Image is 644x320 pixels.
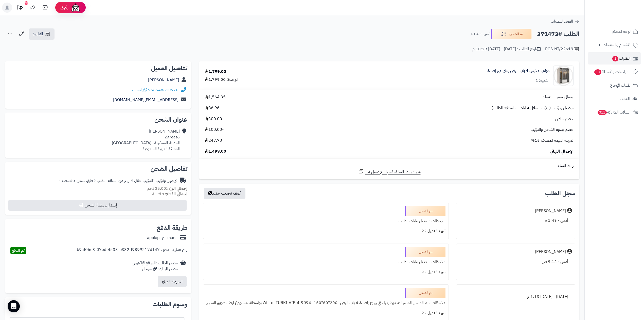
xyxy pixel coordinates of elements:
div: تم الشحن [405,206,445,216]
div: [DATE] - [DATE] 1:13 م [459,292,572,302]
span: 86.96 [205,105,220,111]
span: 1,499.00 [205,149,226,154]
button: أضف تحديث جديد [204,188,245,199]
span: إجمالي سعر المنتجات [542,94,574,100]
button: إصدار بوليصة الشحن [8,200,187,211]
span: رفيق [60,5,68,11]
a: الطلبات1 [588,52,641,65]
span: توصيل وتركيب (التركيب خلال 4 ايام من استلام الطلب) [492,105,574,111]
span: خصم خاص [555,116,574,122]
span: الأقسام والمنتجات [603,41,631,49]
small: 35.00 كجم [147,185,187,191]
div: [PERSON_NAME] Street6، المدينة العسكرية ، [GEOGRAPHIC_DATA] المملكة العربية السعودية [112,129,180,152]
a: واتساب [132,87,147,93]
h2: الطلب #371473 [537,29,579,39]
span: ( طرق شحن مخصصة ) [59,178,95,184]
strong: إجمالي الوزن: [166,185,187,191]
span: شارك رابط السلة نفسها مع عميل آخر [365,169,421,175]
a: لوحة التحكم [588,25,641,38]
span: 13 [594,69,601,75]
span: العملاء [620,95,630,102]
small: 1 قطعة [152,191,187,197]
div: أمس - 1:49 م [459,216,572,226]
span: الإجمالي النهائي [550,149,574,154]
span: لوحة التحكم [612,28,631,35]
a: السلات المتروكة311 [588,106,641,118]
div: تنبيه العميل : لا [206,267,445,277]
button: استرداد المبلغ [158,276,187,287]
span: طلبات الإرجاع [610,82,631,89]
div: ملاحظات : تم الشحن المنتجات: دولاب راحتي زجاج باضاءة 4 باب ابيض -200*60*160- White -TURKI-VIP-4-9... [206,298,445,308]
span: 1 [612,56,618,61]
div: مصدر الطلب :الموقع الإلكتروني [132,260,178,272]
small: أمس - 1:49 م [471,31,490,37]
div: تنبيه العميل : لا [206,308,445,318]
a: [EMAIL_ADDRESS][DOMAIN_NAME] [113,97,178,103]
span: السلات المتروكة [597,109,631,116]
h2: تفاصيل الشحن [9,166,187,172]
div: تم الشحن [405,247,445,257]
div: applepay - mada [147,235,178,241]
h2: وسوم الطلبات [9,301,187,307]
div: تم الشحن [405,288,445,298]
div: الوحدة: 1,799.00 [205,77,238,83]
span: ضريبة القيمة المضافة 15% [531,138,574,143]
a: العملاء [588,93,641,105]
span: -300.00 [205,116,224,122]
a: شارك رابط السلة نفسها مع عميل آخر [358,169,421,175]
div: أمس - 9:12 ص [459,257,572,267]
span: 1,564.35 [205,94,226,100]
a: [PERSON_NAME] [148,77,179,83]
span: الطلبات [612,55,631,62]
div: 10 [25,1,28,5]
a: العودة للطلبات [551,18,579,24]
h3: سجل الطلب [545,190,575,196]
div: 1,799.00 [205,69,226,75]
span: تم الدفع [12,247,25,253]
a: طلبات الإرجاع [588,79,641,91]
img: ai-face.png [70,3,81,13]
a: الفاتورة [29,28,55,40]
div: الكمية: 1 [535,78,549,84]
div: تنبيه العميل : لا [206,226,445,236]
div: [PERSON_NAME] [535,249,566,255]
a: دولاب ملابس 4 باب ابيض زجاج مع إضاءة [487,68,549,74]
a: تحديثات المنصة [13,3,26,14]
a: 966548810970 [148,87,178,93]
h2: طريقة الدفع [157,225,187,231]
button: تم الشحن [491,29,532,39]
span: -100.00 [205,127,224,133]
span: المراجعات والأسئلة [594,68,631,75]
div: رابط السلة [201,163,577,169]
div: [PERSON_NAME] [535,208,566,214]
div: توصيل وتركيب (التركيب خلال 4 ايام من استلام الطلب) [59,178,177,184]
div: رقم عملية الدفع : b9af06e3-07ed-4533-b332-f9899217d147 [77,247,187,254]
img: 1742133300-110103010020.1-90x90.jpg [553,66,573,86]
div: ملاحظات : تعديل بيانات الطلب [206,216,445,226]
div: POS-NT/22619 [545,46,579,52]
span: خصم رسوم الشحن والتركيب [530,127,574,133]
strong: إجمالي القطع: [165,191,187,197]
span: الفاتورة [33,31,43,37]
span: 311 [598,110,607,115]
span: 247.70 [205,138,222,143]
span: العودة للطلبات [551,18,573,24]
div: Open Intercom Messenger [8,300,20,312]
div: ملاحظات : تعديل بيانات الطلب [206,257,445,267]
h2: تفاصيل العميل [9,65,187,71]
h2: عنوان الشحن [9,117,187,123]
div: تاريخ الطلب : [DATE] - [DATE] 10:29 م [472,46,541,52]
a: المراجعات والأسئلة13 [588,66,641,78]
div: مصدر الزيارة: جوجل [132,266,178,272]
